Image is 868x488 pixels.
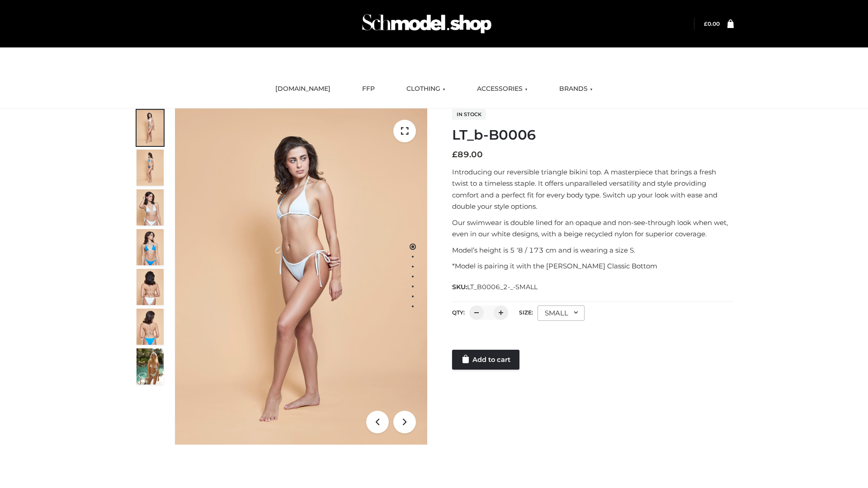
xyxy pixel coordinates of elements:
[400,79,452,99] a: CLOTHING
[452,350,519,370] a: Add to cart
[269,79,337,99] a: [DOMAIN_NAME]
[175,108,427,445] img: ArielClassicBikiniTop_CloudNine_AzureSky_OW114ECO_1
[355,79,382,99] a: FFP
[704,20,720,27] a: £0.00
[452,166,734,212] p: Introducing our reversible triangle bikini top. A masterpiece that brings a fresh twist to a time...
[704,20,720,27] bdi: 0.00
[359,6,495,42] img: Schmodel Admin 964
[137,189,164,225] img: ArielClassicBikiniTop_CloudNine_AzureSky_OW114ECO_3-scaled.jpg
[452,282,538,292] span: SKU:
[452,217,734,240] p: Our swimwear is double lined for an opaque and non-see-through look when wet, even in our white d...
[452,109,486,120] span: In stock
[137,348,164,385] img: Arieltop_CloudNine_AzureSky2.jpg
[467,283,538,291] span: LT_B0006_2-_-SMALL
[452,309,465,316] label: QTY:
[452,127,734,143] h1: LT_b-B0006
[452,150,458,160] span: £
[452,260,734,272] p: *Model is pairing it with the [PERSON_NAME] Classic Bottom
[470,79,534,99] a: ACCESSORIES
[137,309,164,345] img: ArielClassicBikiniTop_CloudNine_AzureSky_OW114ECO_8-scaled.jpg
[452,244,734,256] p: Model’s height is 5 ‘8 / 173 cm and is wearing a size S.
[137,110,164,146] img: ArielClassicBikiniTop_CloudNine_AzureSky_OW114ECO_1-scaled.jpg
[137,229,164,265] img: ArielClassicBikiniTop_CloudNine_AzureSky_OW114ECO_4-scaled.jpg
[137,269,164,305] img: ArielClassicBikiniTop_CloudNine_AzureSky_OW114ECO_7-scaled.jpg
[538,305,585,321] div: SMALL
[137,150,164,186] img: ArielClassicBikiniTop_CloudNine_AzureSky_OW114ECO_2-scaled.jpg
[704,20,708,27] span: £
[452,150,483,160] bdi: 89.00
[519,309,533,316] label: Size:
[552,79,599,99] a: BRANDS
